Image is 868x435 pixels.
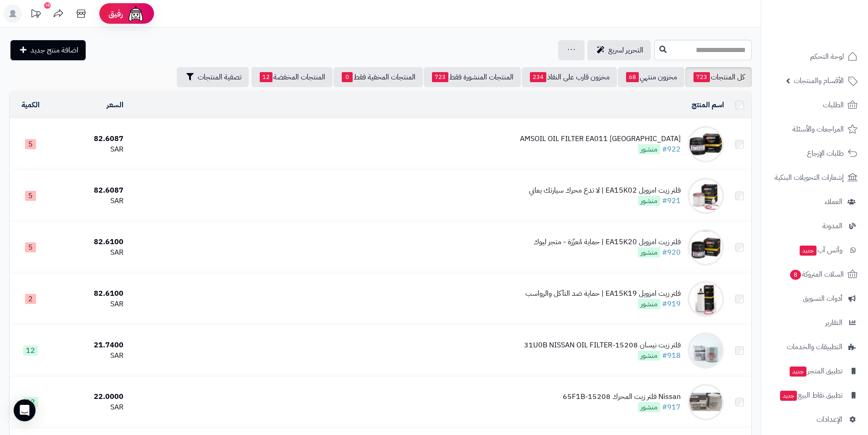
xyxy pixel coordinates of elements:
[25,294,36,304] span: 2
[529,185,681,196] div: فلتر زيت امزويل EA15K02 | لا تدع محرك سيارتك يعاني
[55,144,123,155] div: SAR
[685,67,752,87] a: كل المنتجات723
[25,242,36,252] span: 5
[55,392,123,402] div: 22.0000
[767,336,863,358] a: التطبيقات والخدمات
[800,246,817,256] span: جديد
[520,134,681,144] div: AMSOIL OIL FILTER EA011 [GEOGRAPHIC_DATA]
[55,196,123,206] div: SAR
[823,99,844,111] span: الطلبات
[688,281,724,317] img: فلتر زيت امزويل EA15K19 | حماية ضد التآكل والرواسب
[638,351,660,361] span: منشور
[817,413,842,426] span: الإعدادات
[803,292,842,305] span: أدوات التسويق
[825,195,842,208] span: العملاء
[767,312,863,334] a: التقارير
[55,134,123,144] div: 82.6087
[530,72,546,82] span: 234
[55,247,123,258] div: SAR
[23,397,38,407] span: 12
[31,45,78,56] span: اضافة منتج جديد
[127,5,145,23] img: ai-face.png
[693,72,710,82] span: 723
[638,196,660,206] span: منشور
[626,72,639,82] span: 68
[767,118,863,140] a: المراجعات والأسئلة
[55,299,123,309] div: SAR
[177,67,249,87] button: تصفية المنتجات
[424,67,521,87] a: المنتجات المنشورة فقط723
[688,229,724,266] img: فلتر زيت امزويل EA15K20 | حماية مُعزّزة - متجر ليوك
[525,288,681,299] div: فلتر زيت امزويل EA15K19 | حماية ضد التآكل والرواسب
[767,142,863,164] a: طلبات الإرجاع
[767,167,863,189] a: إشعارات التحويلات البنكية
[25,139,36,149] span: 5
[252,67,333,87] a: المنتجات المخفضة12
[608,45,643,56] span: التحرير لسريع
[198,72,241,83] span: تصفية المنتجات
[662,247,681,258] a: #920
[638,299,660,309] span: منشور
[807,147,844,160] span: طلبات الإرجاع
[767,94,863,116] a: الطلبات
[638,247,660,257] span: منشور
[55,288,123,299] div: 82.6100
[810,50,844,63] span: لوحة التحكم
[688,332,724,369] img: فلتر زيت نيسان 15208-31U0B NISSAN OIL FILTER
[55,340,123,351] div: 21.7400
[794,74,844,87] span: الأقسام والمنتجات
[825,316,842,329] span: التقارير
[662,350,681,361] a: #918
[767,263,863,285] a: السلات المتروكة8
[14,399,36,421] div: Open Intercom Messenger
[780,391,797,401] span: جديد
[792,123,844,136] span: المراجعات والأسئلة
[25,191,36,201] span: 5
[524,340,681,351] div: فلتر زيت نيسان 15208-31U0B NISSAN OIL FILTER
[587,40,651,60] a: التحرير لسريع
[534,237,681,247] div: فلتر زيت امزويل EA15K20 | حماية مُعزّزة - متجر ليوك
[789,365,842,377] span: تطبيق المتجر
[662,144,681,155] a: #922
[107,100,123,110] a: السعر
[688,178,724,214] img: فلتر زيت امزويل EA15K02 | لا تدع محرك سيارتك يعاني
[789,268,844,281] span: السلات المتروكة
[822,220,842,232] span: المدونة
[779,389,842,402] span: تطبيق نقاط البيع
[55,402,123,413] div: SAR
[662,299,681,309] a: #919
[767,360,863,382] a: تطبيق المتجرجديد
[688,384,724,420] img: Nissan فلتر زيت المحرك 15208-65F1B
[260,72,272,82] span: 12
[563,392,681,402] div: Nissan فلتر زيت المحرك 15208-65F1B
[775,171,844,184] span: إشعارات التحويلات البنكية
[24,5,47,25] a: تحديثات المنصة
[767,409,863,430] a: الإعدادات
[767,191,863,213] a: العملاء
[790,270,801,280] span: 8
[692,100,724,110] a: اسم المنتج
[618,67,684,87] a: مخزون منتهي68
[432,72,448,82] span: 723
[44,2,51,9] div: 10
[662,402,681,413] a: #917
[799,244,842,257] span: وآتس آب
[767,288,863,309] a: أدوات التسويق
[342,72,353,82] span: 0
[787,341,842,353] span: التطبيقات والخدمات
[55,237,123,247] div: 82.6100
[790,367,806,377] span: جديد
[767,239,863,261] a: وآتس آبجديد
[767,384,863,406] a: تطبيق نقاط البيعجديد
[638,402,660,412] span: منشور
[522,67,617,87] a: مخزون قارب على النفاذ234
[108,8,123,19] span: رفيق
[55,351,123,361] div: SAR
[334,67,423,87] a: المنتجات المخفية فقط0
[662,195,681,206] a: #921
[767,215,863,237] a: المدونة
[767,46,863,68] a: لوحة التحكم
[21,100,40,110] a: الكمية
[638,144,660,154] span: منشور
[23,346,38,356] span: 12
